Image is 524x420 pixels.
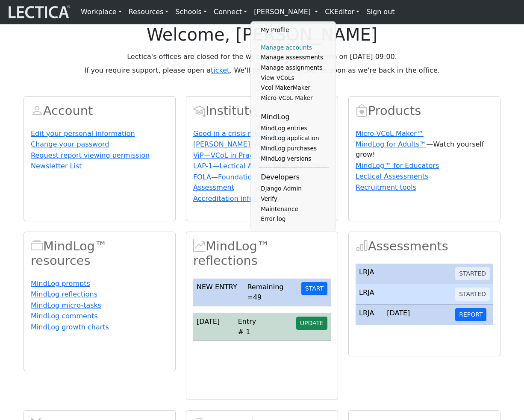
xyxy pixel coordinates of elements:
li: Developers [259,171,329,184]
h2: MindLog™ resources [31,239,168,268]
ul: [PERSON_NAME] [259,25,329,224]
a: ViP—VCoL in Practice [193,151,266,159]
a: Manage accounts [259,43,329,53]
td: Remaining = [244,279,297,306]
a: Good in a crisis micro-VCoLs [193,129,290,138]
a: Sign out [363,3,398,21]
a: Accreditation information [193,194,280,203]
a: [PERSON_NAME] Medium Blog [193,140,297,148]
td: Entry # 1 [235,313,266,341]
a: MindLog growth charts [31,323,109,331]
a: Lectical Assessments [356,172,428,180]
a: Change your password [31,140,109,148]
h2: Account [31,103,168,118]
span: Assessments [356,239,368,253]
a: My Profile [259,25,329,35]
a: MindLog for Adults™ [356,140,426,148]
span: UPDATE [300,320,324,326]
a: Verify [259,194,329,204]
a: Micro-VCoL Maker™ [356,129,424,138]
h2: Products [356,103,493,118]
span: MindLog™ resources [31,239,43,253]
a: MindLog entries [259,123,329,134]
a: FOLA—Foundations of Lectical Assessment [193,173,297,191]
a: MindLog prompts [31,279,90,288]
td: LRJA [356,284,383,305]
span: [DATE] [387,309,410,317]
p: —Watch yourself grow! [356,139,493,160]
a: LAP-1—Lectical Assessment in Practice [193,162,327,170]
h2: MindLog™ reflections [193,239,331,268]
span: [DATE] [197,317,220,326]
td: LRJA [356,305,383,325]
button: UPDATE [296,317,327,330]
img: lecticalive [6,4,71,20]
button: REPORT [455,308,486,321]
a: Newsletter List [31,162,82,170]
a: Resources [125,3,172,21]
button: START [301,282,327,295]
h2: Institute [193,103,331,118]
h2: Assessments [356,239,493,254]
a: MindLog™ for Educators [356,162,439,170]
a: Maintenance [259,204,329,214]
p: Lectica's offices are closed for the weekend. They will reopen on [DATE] 09:00. [24,52,500,62]
a: Error log [259,214,329,224]
a: Manage assignments [259,63,329,73]
a: Request report viewing permission [31,151,150,159]
a: Schools [172,3,210,21]
a: ticket [211,66,230,74]
a: Edit your personal information [31,129,135,138]
p: If you require support, please open a . We'll process your ticket as soon as we're back in the of... [24,65,500,76]
span: 49 [253,293,262,301]
a: Connect [210,3,250,21]
a: MindLog versions [259,154,329,164]
a: CKEditor [321,3,363,21]
a: MindLog micro-tasks [31,301,101,309]
a: View VCoLs [259,73,329,83]
a: Workplace [77,3,125,21]
a: MindLog purchases [259,144,329,154]
span: Products [356,103,368,118]
a: Django Admin [259,184,329,194]
a: Recruitment tools [356,183,416,191]
a: Micro-VCoL Maker [259,93,329,103]
td: NEW ENTRY [193,279,244,306]
a: MindLog comments [31,312,98,320]
span: MindLog [193,239,206,253]
a: Manage assessments [259,53,329,63]
span: Account [193,103,206,118]
li: MindLog [259,111,329,123]
span: Account [31,103,43,118]
a: MindLog application [259,133,329,144]
a: [PERSON_NAME] [250,3,321,21]
td: LRJA [356,264,383,284]
a: MindLog reflections [31,290,97,298]
a: Vcol MakerMaker [259,83,329,93]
